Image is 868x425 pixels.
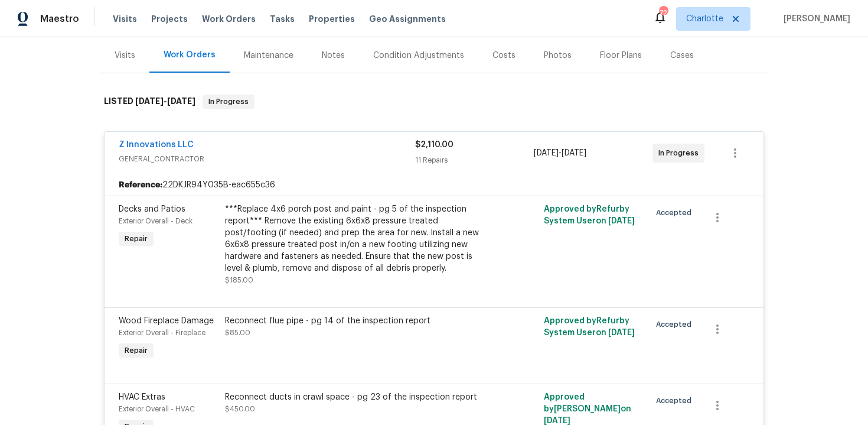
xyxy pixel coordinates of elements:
div: Reconnect ducts in crawl space - pg 23 of the inspection report [225,391,484,403]
div: 11 Repairs [415,154,534,166]
div: Work Orders [164,49,216,61]
b: Reference: [119,179,162,191]
span: Accepted [656,207,696,219]
span: Approved by [PERSON_NAME] on [544,393,631,425]
span: Approved by Refurby System User on [544,205,635,225]
div: Notes [322,50,345,61]
span: GENERAL_CONTRACTOR [119,153,415,165]
span: [DATE] [534,149,559,157]
span: [DATE] [544,417,570,425]
span: $85.00 [225,329,250,336]
span: Maestro [40,13,79,25]
div: ***Replace 4x6 porch post and paint - pg 5 of the inspection report*** Remove the existing 6x6x8 ... [225,203,484,274]
span: Properties [309,13,355,25]
div: Floor Plans [600,50,642,61]
span: Visits [113,13,137,25]
span: [DATE] [608,217,635,225]
span: - [534,147,586,159]
span: [PERSON_NAME] [779,13,850,25]
div: LISTED [DATE]-[DATE]In Progress [100,83,768,121]
div: 72 [659,7,667,19]
span: In Progress [658,147,703,159]
div: Costs [492,50,515,61]
span: Repair [120,233,152,245]
span: [DATE] [608,329,635,337]
span: HVAC Extras [119,393,165,401]
span: $185.00 [225,277,253,284]
span: [DATE] [135,97,164,105]
span: - [135,97,195,105]
div: Cases [670,50,694,61]
span: Work Orders [202,13,256,25]
div: Condition Adjustments [373,50,464,61]
span: $2,110.00 [415,141,453,149]
span: Exterior Overall - Deck [119,218,192,225]
span: $450.00 [225,405,255,413]
span: Tasks [270,15,295,23]
span: [DATE] [562,149,586,157]
a: Z Innovations LLC [119,141,194,149]
span: Decks and Patios [119,205,185,213]
span: Geo Assignments [369,13,446,25]
span: Exterior Overall - Fireplace [119,329,205,336]
span: In Progress [204,96,253,108]
span: Repair [120,345,152,356]
div: Visits [115,50,135,61]
div: 22DKJR94Y035B-eac655c36 [105,174,763,196]
span: Approved by Refurby System User on [544,317,635,337]
span: Accepted [656,395,696,407]
span: Wood Fireplace Damage [119,317,214,325]
h6: LISTED [104,95,195,109]
span: [DATE] [167,97,195,105]
div: Maintenance [244,50,293,61]
span: Exterior Overall - HVAC [119,405,195,413]
span: Projects [151,13,188,25]
div: Photos [544,50,572,61]
div: Reconnect flue pipe - pg 14 of the inspection report [225,315,484,327]
span: Charlotte [686,13,723,25]
span: Accepted [656,319,696,330]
